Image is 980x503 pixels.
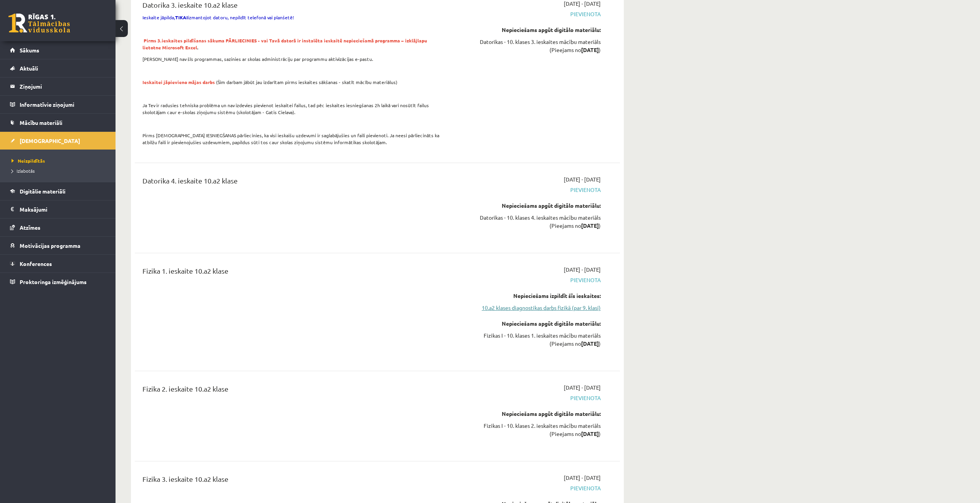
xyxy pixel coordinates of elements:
a: Mācību materiāli [10,114,106,131]
div: Datorikas - 10. klases 4. ieskaites mācību materiāls (Pieejams no ) [456,214,601,230]
a: Aktuāli [10,59,106,77]
strong: [DATE] [581,430,599,437]
legend: Maksājumi [20,200,106,218]
a: Izlabotās [12,167,108,174]
p: (Šim darbam jābūt jau izdarītam pirms ieskaites sākšanas - skatīt mācību materiālus) [142,79,444,86]
span: [DATE] - [DATE] [564,175,601,183]
a: Digitālie materiāli [10,182,106,200]
a: Maksājumi [10,200,106,218]
span: Atzīmes [20,224,40,231]
span: Motivācijas programma [20,242,80,249]
span: Ieskaitei jāpievieno mājas darbs [142,79,215,85]
span: Konferences [20,260,52,267]
strong: [DATE] [581,46,599,53]
div: Datorikas - 10. klases 3. ieskaites mācību materiāls (Pieejams no ) [456,38,601,54]
a: 10.a2 klases diagnostikas darbs fizikā (par 9. klasi) [456,304,601,312]
span: Mācību materiāli [20,119,62,126]
div: Fizikas I - 10. klases 2. ieskaites mācību materiāls (Pieejams no ) [456,422,601,438]
strong: TIKAI [175,14,188,20]
a: Atzīmes [10,219,106,236]
span: Proktoringa izmēģinājums [20,278,87,285]
a: Motivācijas programma [10,237,106,254]
p: Pirms [DEMOGRAPHIC_DATA] IESNIEGŠANAS pārliecinies, ka visi ieskaišu uzdevumi ir saglabājušies un... [142,132,444,146]
div: Nepieciešams apgūt digitālo materiālu: [456,410,601,418]
legend: Informatīvie ziņojumi [20,96,106,113]
strong: [DATE] [581,222,599,229]
span: Aktuāli [20,65,38,72]
p: Ja Tev ir radusies tehniska problēma un nav izdevies pievienot ieskaitei failus, tad pēc ieskaite... [142,102,444,116]
div: Fizika 2. ieskaite 10.a2 klase [142,384,444,398]
span: Pievienota [456,186,601,194]
span: Pirms 3.ieskaites pildīšanas sākuma PĀRLIECINIES - vai Tavā datorā ir instalēta ieskaitē nepiecie... [142,37,427,50]
a: Rīgas 1. Tālmācības vidusskola [8,13,70,33]
div: Nepieciešams apgūt digitālo materiālu: [456,202,601,210]
p: [PERSON_NAME] nav šīs programmas, sazinies ar skolas administrāciju par programmu aktivizācijas e... [142,56,444,62]
span: [DATE] - [DATE] [564,474,601,482]
a: Neizpildītās [12,157,108,164]
div: Datorika 4. ieskaite 10.a2 klase [142,175,444,190]
span: Sākums [20,47,39,54]
span: Ieskaite jāpilda, izmantojot datoru, nepildīt telefonā vai planšetē! [142,14,294,20]
span: Pievienota [456,276,601,284]
a: Informatīvie ziņojumi [10,96,106,113]
span: [DATE] - [DATE] [564,384,601,392]
span: Pievienota [456,394,601,402]
div: Nepieciešams apgūt digitālo materiālu: [456,320,601,328]
span: [DEMOGRAPHIC_DATA] [20,137,80,144]
div: Nepieciešams apgūt digitālo materiālu: [456,26,601,34]
a: Ziņojumi [10,77,106,95]
a: Sākums [10,41,106,59]
span: Izlabotās [12,168,35,174]
span: Pievienota [456,484,601,492]
span: [DATE] - [DATE] [564,266,601,274]
strong: . [142,37,427,50]
a: Proktoringa izmēģinājums [10,273,106,291]
legend: Ziņojumi [20,77,106,95]
span: Pievienota [456,10,601,18]
a: [DEMOGRAPHIC_DATA] [10,132,106,150]
a: Konferences [10,255,106,273]
strong: [DATE] [581,340,599,347]
div: Fizika 1. ieskaite 10.a2 klase [142,266,444,280]
div: Fizika 3. ieskaite 10.a2 klase [142,474,444,488]
span: Neizpildītās [12,158,45,164]
span: Digitālie materiāli [20,188,65,195]
div: Fizikas I - 10. klases 1. ieskaites mācību materiāls (Pieejams no ) [456,331,601,348]
div: Nepieciešams izpildīt šīs ieskaites: [456,292,601,300]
